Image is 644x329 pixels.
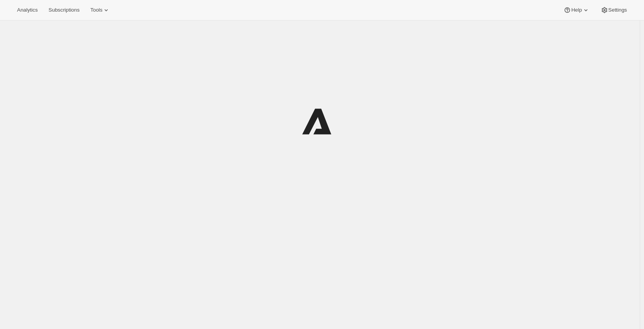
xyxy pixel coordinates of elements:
button: Settings [596,5,632,16]
span: Tools [90,7,102,13]
span: Help [571,7,582,13]
button: Analytics [12,5,42,16]
span: Subscriptions [48,7,79,13]
button: Subscriptions [44,5,84,16]
span: Settings [608,7,627,13]
button: Tools [86,5,115,16]
button: Help [559,5,594,16]
span: Analytics [17,7,38,13]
